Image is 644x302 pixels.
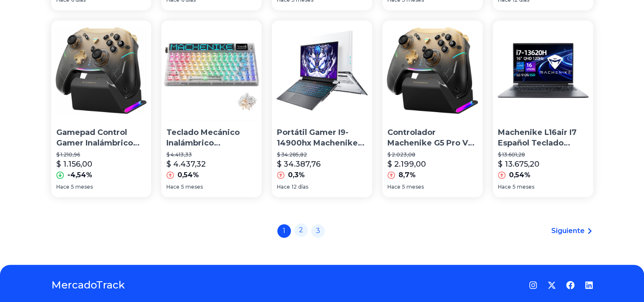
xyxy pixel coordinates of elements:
p: 0,3% [288,170,305,180]
p: $ 13.675,20 [498,158,539,170]
p: $ 2.023,08 [387,151,478,158]
p: $ 34.387,76 [277,158,321,170]
p: Gamepad Control Gamer Inalámbrico Bluetooth Machenike G5pro V2 Con Carga RGB Base Pc Hot-Swappabl... [56,127,146,148]
span: 12 días [292,184,308,190]
p: $ 4.413,33 [166,151,257,158]
p: Machenike L16air I7 Español Teclado Portátil 16 Gb 512 Gb 120 Hz 2560 Px X 1600 Px Intel® Uhd Gra... [498,127,588,148]
a: 2 [294,223,308,237]
span: Siguiente [551,226,585,236]
p: 0,54% [509,170,531,180]
p: $ 34.285,82 [277,151,367,158]
p: $ 4.437,32 [166,158,206,170]
img: Portátil Gamer I9-14900hx Machenike L16p Rtx4070 Ddr5 32g 1t [272,20,372,121]
p: $ 2.199,00 [387,158,426,170]
p: Controlador Machenike G5 Pro V2 Hall Premium Edition con base de color dorado [387,127,478,148]
p: Teclado Mecánico Inalámbrico Machenike Kt84 With Pixel&TFT HD Screen Rgb Teclado 3/5 Pins Hot-swa... [166,127,257,148]
img: Controlador Machenike G5 Pro V2 Hall Premium Edition con base de color dorado [382,20,483,121]
a: Facebook [566,281,575,289]
span: Hace [277,184,290,190]
a: MercadoTrack [51,278,125,292]
a: Controlador Machenike G5 Pro V2 Hall Premium Edition con base de color doradoControlador Machenik... [382,20,483,197]
a: Instagram [529,281,537,289]
p: 8,7% [398,170,416,180]
img: Gamepad Control Gamer Inalámbrico Bluetooth Machenike G5pro V2 Con Carga RGB Base Pc Hot-Swappabl... [51,20,152,121]
a: Machenike L16air I7 Español Teclado Portátil 16 Gb 512 Gb 120 Hz 2560 Px X 1600 Px Intel® Uhd Gra... [493,20,593,197]
span: 5 meses [181,184,203,190]
a: 3 [311,224,325,238]
a: Portátil Gamer I9-14900hx Machenike L16p Rtx4070 Ddr5 32g 1tPortátil Gamer I9-14900hx Machenike L... [272,20,372,197]
p: -4,54% [67,170,92,180]
a: Twitter [547,281,556,289]
p: $ 13.601,28 [498,151,588,158]
a: LinkedIn [585,281,593,289]
span: Hace [166,184,180,190]
span: Hace [387,184,401,190]
span: 5 meses [402,184,424,190]
p: 0,54% [177,170,199,180]
span: Hace [56,184,69,190]
span: Hace [498,184,511,190]
p: Portátil Gamer I9-14900hx Machenike L16p Rtx4070 Ddr5 32g 1t [277,127,367,148]
span: 5 meses [71,184,93,190]
a: Gamepad Control Gamer Inalámbrico Bluetooth Machenike G5pro V2 Con Carga RGB Base Pc Hot-Swappabl... [51,20,152,197]
p: $ 1.210,96 [56,151,146,158]
p: $ 1.156,00 [56,158,92,170]
span: 5 meses [513,184,534,190]
a: Siguiente [551,226,593,236]
a: Teclado Mecánico Inalámbrico Machenike Kt84 With Pixel&TFT HD Screen Rgb Teclado 3/5 Pins Hot-swa... [161,20,262,197]
img: Machenike L16air I7 Español Teclado Portátil 16 Gb 512 Gb 120 Hz 2560 Px X 1600 Px Intel® Uhd Gra... [493,20,593,121]
img: Teclado Mecánico Inalámbrico Machenike Kt84 With Pixel&TFT HD Screen Rgb Teclado 3/5 Pins Hot-swa... [161,20,262,121]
